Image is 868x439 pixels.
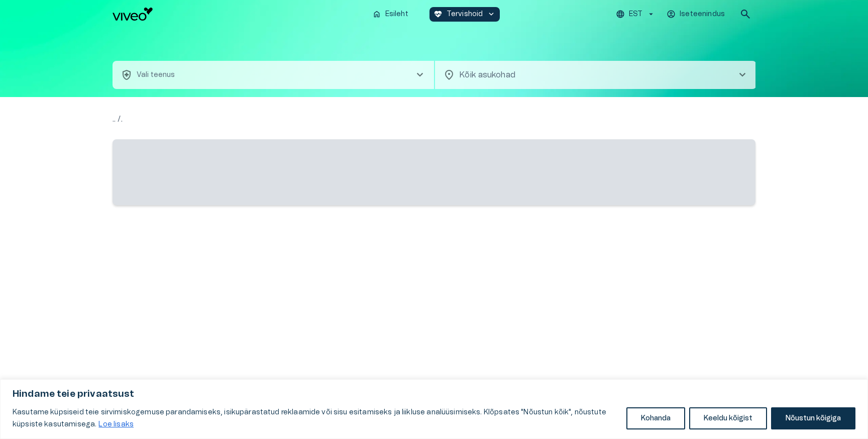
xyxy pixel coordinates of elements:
span: location_on [443,69,455,81]
p: Kõik asukohad [459,69,720,81]
span: ‌ [113,139,755,205]
p: Tervishoid [447,9,483,20]
button: EST [614,7,657,22]
p: Vali teenus [137,70,175,80]
button: health_and_safetyVali teenuschevron_right [113,61,434,89]
img: Viveo logo [113,8,153,21]
span: keyboard_arrow_down [487,10,496,19]
button: open search modal [735,4,755,24]
button: Nõustun kõigiga [771,407,855,429]
button: Iseteenindus [665,7,727,22]
button: Kohanda [626,407,685,429]
p: Kasutame küpsiseid teie sirvimiskogemuse parandamiseks, isikupärastatud reklaamide või sisu esita... [13,406,619,430]
p: Iseteenindus [680,9,725,20]
span: chevron_right [736,69,748,81]
button: ecg_heartTervishoidkeyboard_arrow_down [429,7,500,22]
p: Esileht [385,9,408,20]
span: search [739,8,751,20]
span: ecg_heart [433,10,443,19]
span: chevron_right [414,69,426,81]
span: home [372,10,381,19]
p: EST [629,9,642,20]
a: Loe lisaks [98,420,134,428]
a: Navigate to homepage [113,8,364,21]
p: .. / . [113,113,755,125]
button: homeEsileht [368,7,413,22]
button: Keeldu kõigist [689,407,767,429]
p: Hindame teie privaatsust [13,388,855,400]
span: health_and_safety [121,69,133,81]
